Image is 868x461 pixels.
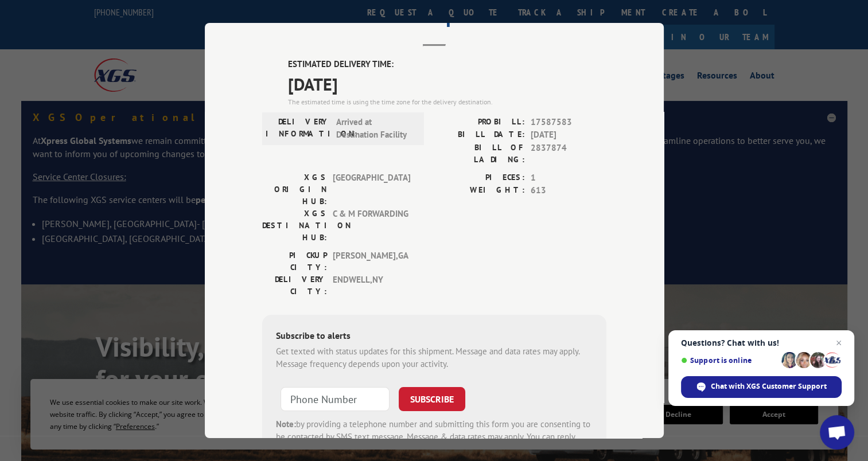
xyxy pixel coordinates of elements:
[434,128,525,142] label: BILL DATE:
[288,97,606,107] div: The estimated time is using the time zone for the delivery destination.
[531,171,606,185] span: 1
[434,142,525,166] label: BILL OF LADING:
[333,274,410,298] span: ENDWELL , NY
[262,171,327,208] label: XGS ORIGIN HUB:
[288,58,606,71] label: ESTIMATED DELIVERY TIME:
[681,338,842,347] span: Questions? Chat with us!
[531,142,606,166] span: 2837874
[399,387,465,411] button: SUBSCRIBE
[434,184,525,197] label: WEIGHT:
[531,128,606,142] span: [DATE]
[531,184,606,197] span: 613
[820,415,854,450] a: Open chat
[681,356,777,365] span: Support is online
[333,171,410,208] span: [GEOGRAPHIC_DATA]
[262,208,327,244] label: XGS DESTINATION HUB:
[711,381,827,392] span: Chat with XGS Customer Support
[276,345,593,371] div: Get texted with status updates for this shipment. Message and data rates may apply. Message frequ...
[288,71,606,97] span: [DATE]
[531,116,606,129] span: 17587583
[336,116,414,142] span: Arrived at Destination Facility
[434,116,525,129] label: PROBILL:
[434,171,525,185] label: PIECES:
[281,387,390,411] input: Phone Number
[276,418,593,457] div: by providing a telephone number and submitting this form you are consenting to be contacted by SM...
[333,208,410,244] span: C & M FORWARDING
[262,274,327,298] label: DELIVERY CITY:
[333,249,410,274] span: [PERSON_NAME] , GA
[276,329,593,345] div: Subscribe to alerts
[262,249,327,274] label: PICKUP CITY:
[681,376,842,398] span: Chat with XGS Customer Support
[276,419,296,429] strong: Note:
[266,116,330,142] label: DELIVERY INFORMATION:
